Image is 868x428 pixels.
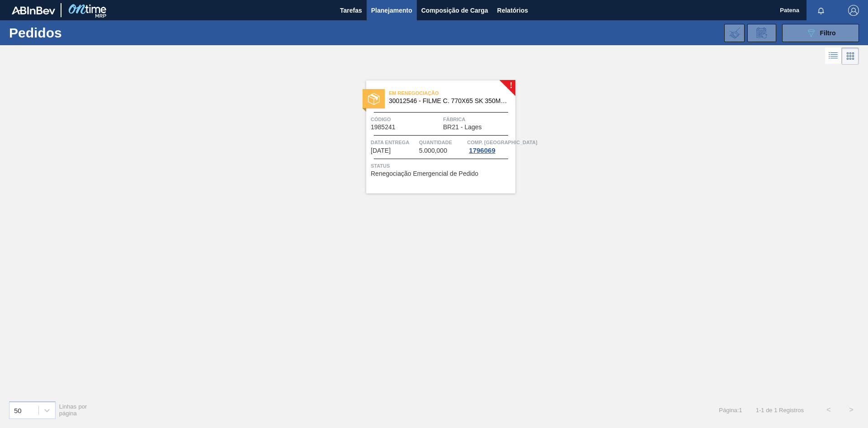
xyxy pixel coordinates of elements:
span: Planejamento [371,5,412,16]
span: Fábrica [443,115,513,124]
span: Código [371,115,441,124]
span: Filtro [820,29,836,37]
div: Importar Negociações dos Pedidos [724,24,745,42]
span: Data entrega [371,138,417,147]
div: 50 [14,406,22,414]
span: Em renegociação [389,89,515,98]
span: Linhas por página [59,403,87,417]
div: 1796069 [467,147,497,154]
span: Comp. Carga [467,138,537,147]
button: Notificações [807,4,835,17]
span: Status [371,161,513,170]
button: Filtro [782,24,859,42]
div: Visão em Lista [825,47,842,65]
span: Página : 1 [719,407,742,414]
h1: Pedidos [9,28,144,38]
span: 1 - 1 de 1 Registros [756,407,804,414]
span: Composição de Carga [421,5,488,16]
span: Relatórios [497,5,528,16]
span: BR21 - Lages [443,124,482,131]
div: Solicitação de Revisão de Pedidos [747,24,776,42]
img: TNhmsLtSVTkK8tSr43FrP2fwEKptu5GPRR3wAAAABJRU5ErkJggg== [12,6,55,14]
button: < [817,399,840,421]
span: Quantidade [419,138,465,147]
img: status [368,93,380,105]
span: 18/08/2025 [371,147,391,154]
div: Visão em Cards [842,47,859,65]
a: !statusEm renegociação30012546 - FILME C. 770X65 SK 350ML C12 429Código1985241FábricaBR21 - Lages... [353,80,515,193]
span: Tarefas [340,5,362,16]
span: Renegociação Emergencial de Pedido [371,170,478,177]
span: 30012546 - FILME C. 770X65 SK 350ML C12 429 [389,98,508,104]
img: Logout [848,5,859,16]
a: Comp. [GEOGRAPHIC_DATA]1796069 [467,138,513,154]
span: 1985241 [371,124,396,131]
button: > [840,399,863,421]
span: 5.000,000 [419,147,447,154]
